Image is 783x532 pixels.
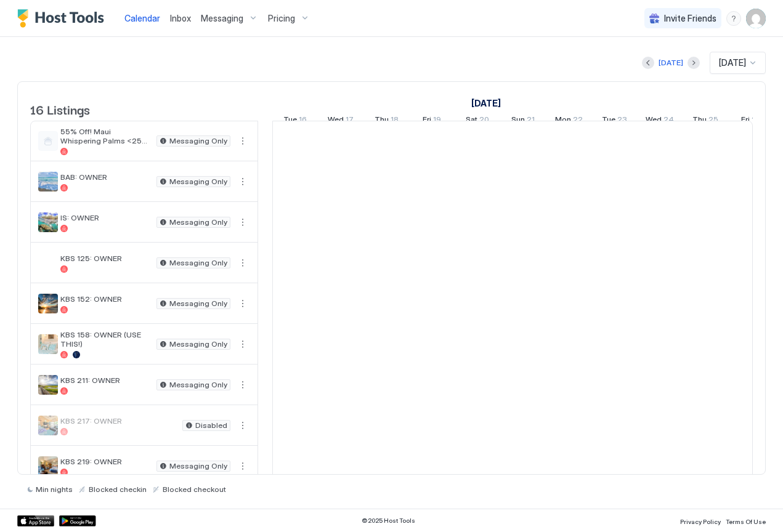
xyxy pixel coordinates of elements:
span: Wed [646,115,662,127]
span: Invite Friends [664,13,716,24]
a: Google Play Store [59,515,96,526]
div: listing image [38,375,58,395]
a: September 20, 2025 [463,112,492,130]
button: More options [235,134,250,148]
button: More options [235,459,250,474]
span: 17 [346,115,354,127]
div: menu [235,134,250,148]
span: 16 [299,115,307,127]
span: KBS 158: OWNER (USE THIS!) [60,330,152,349]
span: Min nights [36,485,73,494]
div: menu [235,418,250,433]
span: 20 [479,115,489,127]
div: listing image [38,253,58,273]
span: KBS 217: OWNER [60,416,177,425]
span: © 2025 Host Tools [362,517,415,525]
span: [DATE] [719,57,746,68]
button: Previous month [642,57,654,69]
div: menu [235,256,250,270]
a: September 25, 2025 [689,112,721,130]
span: 18 [391,115,399,127]
span: Inbox [170,13,191,23]
span: Mon [555,115,571,127]
span: 25 [708,115,718,127]
button: More options [235,256,250,270]
span: Pricing [268,13,295,24]
div: [DATE] [659,57,683,68]
span: Blocked checkout [163,485,226,494]
div: listing image [38,416,58,435]
button: More options [235,174,250,189]
span: Privacy Policy [680,518,721,525]
span: Wed [328,115,344,127]
div: listing image [38,294,58,313]
a: September 23, 2025 [599,112,630,130]
a: App Store [17,515,54,526]
span: 16 Listings [30,100,90,118]
div: menu [235,337,250,352]
span: 24 [663,115,674,127]
span: 21 [527,115,535,127]
button: More options [235,418,250,433]
div: listing image [38,334,58,354]
span: Tue [602,115,615,127]
span: 55% Off! Maui Whispering Palms <250 Steps 2 beach! [60,127,152,145]
span: Messaging [201,13,243,24]
span: Terms Of Use [726,518,766,525]
div: menu [235,296,250,311]
div: menu [726,11,741,26]
a: September 16, 2025 [280,112,310,130]
button: More options [235,337,250,352]
a: Privacy Policy [680,514,721,527]
span: 22 [573,115,583,127]
button: Next month [688,57,700,69]
div: listing image [38,212,58,232]
span: 23 [617,115,627,127]
span: Thu [375,115,389,127]
a: September 19, 2025 [420,112,444,130]
div: listing image [38,456,58,476]
span: Sat [466,115,477,127]
span: KBS 211: OWNER [60,376,152,385]
span: KBS 152: OWNER [60,294,152,304]
span: IS: OWNER [60,213,152,222]
span: Sun [511,115,525,127]
span: Tue [283,115,297,127]
a: Calendar [124,12,160,25]
span: 26 [752,115,761,127]
div: menu [235,215,250,230]
a: September 21, 2025 [508,112,538,130]
div: menu [235,459,250,474]
span: KBS 219: OWNER [60,457,152,466]
a: Inbox [170,12,191,25]
div: listing image [38,172,58,191]
a: Host Tools Logo [17,9,110,28]
a: Terms Of Use [726,514,766,527]
span: Blocked checkin [89,485,147,494]
span: Fri [423,115,431,127]
span: BAB: OWNER [60,172,152,182]
a: September 26, 2025 [738,112,765,130]
button: More options [235,215,250,230]
button: [DATE] [657,55,685,70]
span: Calendar [124,13,160,23]
a: September 18, 2025 [371,112,402,130]
button: More options [235,296,250,311]
a: September 16, 2025 [468,94,504,112]
span: Thu [692,115,707,127]
div: menu [235,174,250,189]
div: menu [235,377,250,392]
span: KBS 125: OWNER [60,254,152,263]
button: More options [235,377,250,392]
a: September 22, 2025 [552,112,586,130]
span: Fri [741,115,750,127]
a: September 24, 2025 [643,112,677,130]
span: 19 [433,115,441,127]
div: User profile [746,9,766,28]
a: September 17, 2025 [325,112,357,130]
